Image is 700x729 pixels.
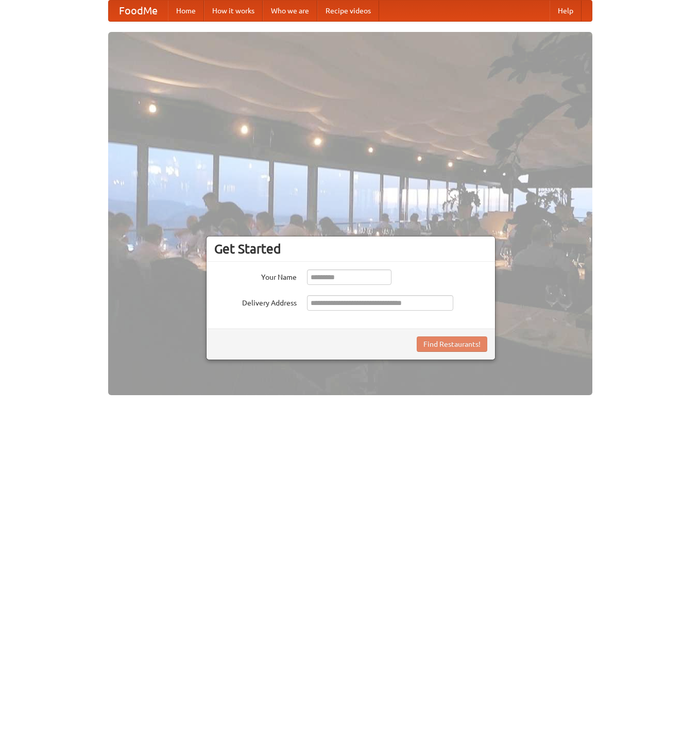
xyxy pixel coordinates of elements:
[214,241,487,257] h3: Get Started
[417,336,487,352] button: Find Restaurants!
[317,1,379,21] a: Recipe videos
[550,1,582,21] a: Help
[109,1,168,21] a: FoodMe
[214,269,297,282] label: Your Name
[168,1,204,21] a: Home
[263,1,317,21] a: Who we are
[214,295,297,308] label: Delivery Address
[204,1,263,21] a: How it works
